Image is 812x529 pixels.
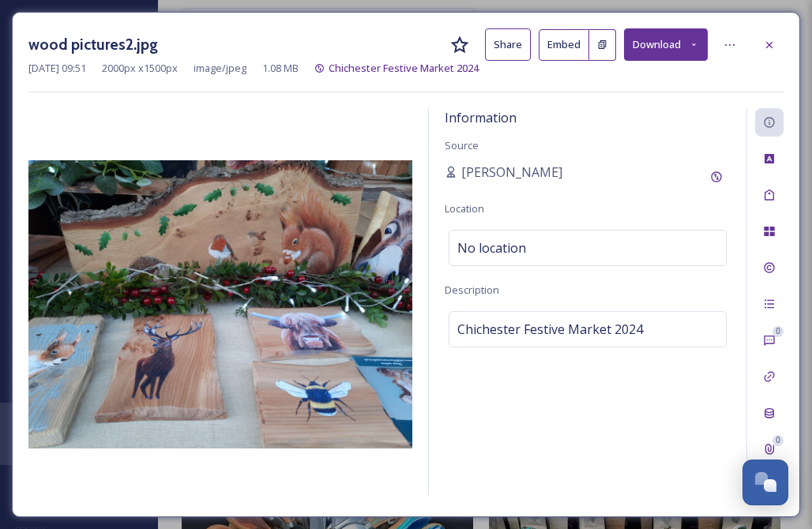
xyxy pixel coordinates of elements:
span: Location [445,201,484,216]
span: [PERSON_NAME] [461,163,562,182]
span: Description [445,283,499,297]
button: Embed [539,29,589,61]
button: Open Chat [742,460,788,505]
span: [DATE] 09:51 [28,61,86,76]
h3: wood pictures2.jpg [28,33,158,56]
div: 0 [773,435,784,446]
span: Chichester Festive Market 2024 [457,320,643,339]
span: 2000 px x 1500 px [102,61,178,76]
img: wood%20pictures2.jpg [28,160,412,448]
button: Share [485,28,531,61]
span: 1.08 MB [262,61,299,76]
button: Download [624,28,708,61]
span: Source [445,138,479,152]
span: Chichester Festive Market 2024 [329,61,479,75]
span: No location [457,238,526,257]
span: image/jpeg [194,61,246,76]
div: 0 [773,326,784,337]
span: Information [445,109,517,126]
